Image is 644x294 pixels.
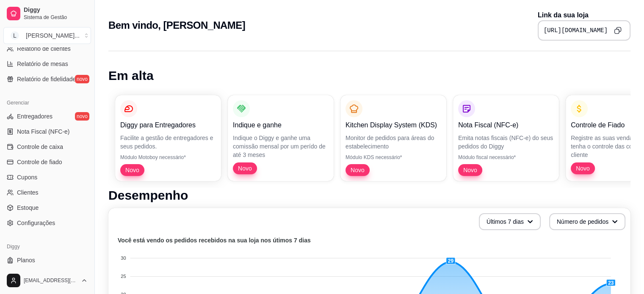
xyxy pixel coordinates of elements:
[453,95,559,181] button: Nota Fiscal (NFC-e)Emita notas fiscais (NFC-e) do seus pedidos do DiggyMódulo fiscal necessário*Novo
[3,170,91,184] a: Cupons
[17,158,62,166] span: Controle de fiado
[108,19,245,32] h2: Bem vindo, [PERSON_NAME]
[538,10,630,20] p: Link da sua loja
[458,120,554,130] p: Nota Fiscal (NFC-e)
[3,125,91,138] a: Nota Fiscal (NFC-e)
[345,154,441,161] p: Módulo KDS necessário*
[479,213,541,230] button: Últimos 7 dias
[458,134,554,151] p: Emita notas fiscais (NFC-e) do seus pedidos do Diggy
[17,173,37,181] span: Cupons
[460,166,481,174] span: Novo
[17,143,63,151] span: Controle de caixa
[549,213,625,230] button: Número de pedidos
[120,134,216,151] p: Facilite a gestão de entregadores e seus pedidos.
[235,164,255,173] span: Novo
[345,120,441,130] p: Kitchen Display System (KDS)
[3,253,91,267] a: Planos
[17,75,76,83] span: Relatório de fidelidade
[11,31,19,40] span: L
[108,68,630,83] h1: Em alta
[347,166,368,174] span: Novo
[3,96,91,110] div: Gerenciar
[120,154,216,161] p: Módulo Motoboy necessário*
[3,42,91,55] a: Relatório de clientes
[3,201,91,214] a: Estoque
[17,256,35,264] span: Planos
[24,277,77,284] span: [EMAIL_ADDRESS][DOMAIN_NAME]
[3,72,91,86] a: Relatório de fidelidadenovo
[611,24,625,37] button: Copy to clipboard
[122,166,143,174] span: Novo
[345,134,441,151] p: Monitor de pedidos para áreas do estabelecimento
[24,14,88,21] span: Sistema de Gestão
[17,44,71,53] span: Relatório de clientes
[121,256,126,261] tspan: 30
[121,274,126,279] tspan: 25
[118,237,311,244] text: Você está vendo os pedidos recebidos na sua loja nos útimos 7 dias
[458,154,554,161] p: Módulo fiscal necessário*
[26,31,80,40] div: [PERSON_NAME] ...
[3,186,91,199] a: Clientes
[3,140,91,154] a: Controle de caixa
[17,127,69,136] span: Nota Fiscal (NFC-e)
[3,27,91,44] button: Select a team
[3,155,91,169] a: Controle de fiado
[115,95,221,181] button: Diggy para EntregadoresFacilite a gestão de entregadores e seus pedidos.Módulo Motoboy necessário...
[3,110,91,123] a: Entregadoresnovo
[17,188,39,197] span: Clientes
[108,188,630,203] h1: Desempenho
[3,57,91,71] a: Relatório de mesas
[544,26,608,35] pre: [URL][DOMAIN_NAME]
[3,3,91,24] a: DiggySistema de Gestão
[120,120,216,130] p: Diggy para Entregadores
[228,95,334,181] button: Indique e ganheIndique o Diggy e ganhe uma comissão mensal por um perído de até 3 mesesNovo
[233,134,329,159] p: Indique o Diggy e ganhe uma comissão mensal por um perído de até 3 meses
[17,219,55,227] span: Configurações
[24,6,88,14] span: Diggy
[3,270,91,291] button: [EMAIL_ADDRESS][DOMAIN_NAME]
[3,240,91,253] div: Diggy
[17,112,53,121] span: Entregadores
[17,60,68,68] span: Relatório de mesas
[17,203,39,212] span: Estoque
[3,216,91,230] a: Configurações
[572,164,593,173] span: Novo
[340,95,446,181] button: Kitchen Display System (KDS)Monitor de pedidos para áreas do estabelecimentoMódulo KDS necessário...
[233,120,329,130] p: Indique e ganhe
